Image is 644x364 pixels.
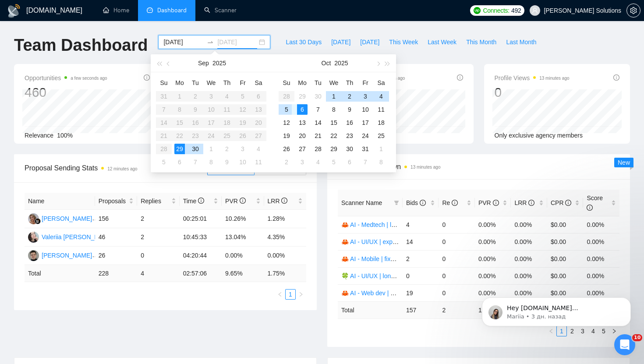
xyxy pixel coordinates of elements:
td: 2025-10-03 [357,90,373,103]
div: 25 [376,131,386,141]
th: Su [279,76,294,90]
td: 2025-10-10 [235,155,251,169]
td: 2025-10-16 [342,116,357,129]
th: Fr [357,76,373,90]
td: 2025-10-01 [326,90,342,103]
span: Only exclusive agency members [495,132,583,139]
td: 2 [137,228,179,247]
td: 2025-10-09 [219,155,235,169]
td: 2025-10-04 [251,142,266,155]
td: 02:57:06 [180,265,222,282]
td: 0.00% [583,267,619,284]
span: 10 [632,334,642,341]
td: 2025-10-19 [279,129,294,142]
span: PVR [478,199,499,206]
button: This Month [461,35,501,49]
div: 16 [344,117,355,128]
td: 2025-10-05 [279,103,294,116]
th: Sa [251,76,266,90]
td: 2025-10-15 [326,116,342,129]
td: 2025-10-10 [357,103,373,116]
div: 9 [344,104,355,115]
td: 0.00% [583,233,619,250]
td: 2025-10-24 [357,129,373,142]
div: 29 [329,144,339,154]
td: 0 [439,250,475,267]
td: 2025-10-14 [310,116,326,129]
span: setting [627,7,640,14]
div: 2 [281,157,292,167]
span: Score [587,194,603,211]
div: 2 [222,144,232,154]
div: 29 [297,91,308,102]
span: Scanner Breakdown [338,161,619,172]
button: Last 30 Days [281,35,326,49]
td: 0 [403,267,439,284]
input: Start date [163,37,203,47]
button: Sep [198,54,209,72]
li: Next Page [296,289,306,300]
td: 2025-10-21 [310,129,326,142]
span: Proposal Sending Stats [25,163,207,173]
div: 3 [237,144,248,154]
td: 2025-11-02 [279,155,294,169]
div: 4 [313,157,323,167]
td: 228 [95,265,137,282]
time: a few seconds ago [71,76,107,81]
span: to [207,39,214,46]
div: 17 [360,117,371,128]
span: LRR [514,199,534,206]
td: 04:20:44 [180,247,222,265]
td: 26 [95,247,137,265]
span: Proposals [99,196,127,206]
td: 2025-10-23 [342,129,357,142]
div: 12 [281,117,292,128]
a: DC[PERSON_NAME] [28,251,92,258]
td: 2025-10-26 [279,142,294,155]
td: 2 [137,210,179,228]
td: 2025-10-09 [342,103,357,116]
div: 1 [376,144,386,154]
a: setting [626,7,640,14]
div: 11 [376,104,386,115]
img: gigradar-bm.png [35,218,41,224]
div: 19 [281,131,292,141]
th: Mo [294,76,310,90]
td: 10.26% [222,210,264,228]
td: 2025-10-11 [251,155,266,169]
td: 1.75 % [264,265,307,282]
td: 0.00% [583,250,619,267]
input: End date [217,37,257,47]
td: 0.00% [475,233,511,250]
button: This Week [384,35,423,49]
div: 7 [190,157,201,167]
td: 0.00% [511,216,547,233]
td: 4.35% [264,228,307,247]
th: Mo [172,76,188,90]
td: 2025-10-05 [156,155,172,169]
td: $0.00 [547,250,584,267]
span: info-circle [457,74,463,81]
img: MC [28,213,39,224]
td: $0.00 [547,233,584,250]
div: [PERSON_NAME] [42,214,92,223]
td: 2025-10-27 [294,142,310,155]
span: Scanner Name [341,199,382,206]
button: right [296,289,306,300]
h1: Team Dashboard [14,35,148,56]
td: 0.00% [583,216,619,233]
span: filter [394,200,399,205]
td: 0 [439,216,475,233]
div: 18 [376,117,386,128]
a: 🦀 AI - Web dev | 35-40 | Dmitry [341,290,429,297]
div: 30 [190,144,201,154]
th: Th [219,76,235,90]
div: 1 [329,91,339,102]
span: info-circle [587,205,593,211]
a: 🦀 AI - UI/UX | expert | Dmitry [341,238,422,245]
span: Hey [DOMAIN_NAME][EMAIL_ADDRESS][PERSON_NAME][DOMAIN_NAME], Looks like your Upwork agency Med Inn... [38,25,150,163]
th: Sa [373,76,389,90]
th: Fr [235,76,251,90]
td: 156 [95,210,137,228]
